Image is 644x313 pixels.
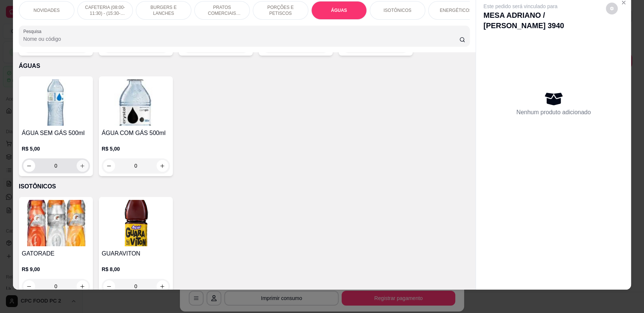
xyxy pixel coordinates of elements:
img: product-image [22,200,90,246]
p: ENERGÉTICOS [440,7,472,13]
button: increase-product-quantity [77,280,88,292]
button: increase-product-quantity [157,280,168,292]
h4: GATORADE [22,249,90,258]
p: Este pedido será vinculado para [483,3,603,10]
p: PORÇÕES E PETISCOS [259,4,302,16]
button: increase-product-quantity [157,160,168,172]
button: decrease-product-quantity [606,3,618,14]
p: ISOTÔNICOS [19,182,470,191]
p: MESA ADRIANO / [PERSON_NAME] 3940 [483,10,603,31]
p: PRATOS COMERCIAIS (11:30-15:30) [201,4,244,16]
button: decrease-product-quantity [103,160,115,172]
h4: GUARAVITON [102,249,170,258]
p: ÁGUAS [331,7,347,13]
img: product-image [102,79,170,126]
p: R$ 9,00 [22,266,90,273]
button: decrease-product-quantity [23,160,35,172]
h4: ÁGUA SEM GÁS 500ml [22,129,90,138]
p: Nenhum produto adicionado [516,108,591,117]
p: R$ 8,00 [102,266,170,273]
img: product-image [22,79,90,126]
p: R$ 5,00 [22,145,90,152]
p: R$ 5,00 [102,145,170,152]
p: ISOTÔNICOS [383,7,411,13]
img: product-image [102,200,170,246]
input: Pesquisa [23,35,460,43]
p: ÁGUAS [19,62,470,70]
button: increase-product-quantity [77,160,88,172]
h4: ÁGUA COM GÁS 500ml [102,129,170,138]
button: decrease-product-quantity [103,280,115,292]
p: BURGERS E LANCHES [142,4,185,16]
button: decrease-product-quantity [23,280,35,292]
p: CAFETERIA (08:00-11:30) - (15:30-18:00) [84,4,127,16]
label: Pesquisa [23,28,44,34]
p: NOVIDADES [33,7,60,13]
